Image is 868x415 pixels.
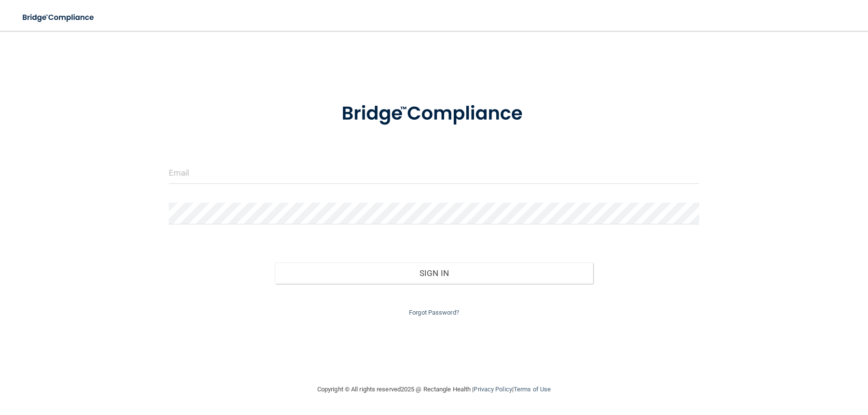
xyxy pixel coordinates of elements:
[169,162,700,184] input: Email
[409,309,459,316] a: Forgot Password?
[514,386,551,393] a: Terms of Use
[14,8,103,28] img: bridge_compliance_login_screen.278c3ca4.svg
[322,89,546,139] img: bridge_compliance_login_screen.278c3ca4.svg
[275,263,593,284] button: Sign In
[686,167,698,179] keeper-lock: Open Keeper Popup
[258,374,610,405] div: Copyright © All rights reserved 2025 @ Rectangle Health | |
[474,386,512,393] a: Privacy Policy
[701,346,856,385] iframe: Drift Widget Chat Controller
